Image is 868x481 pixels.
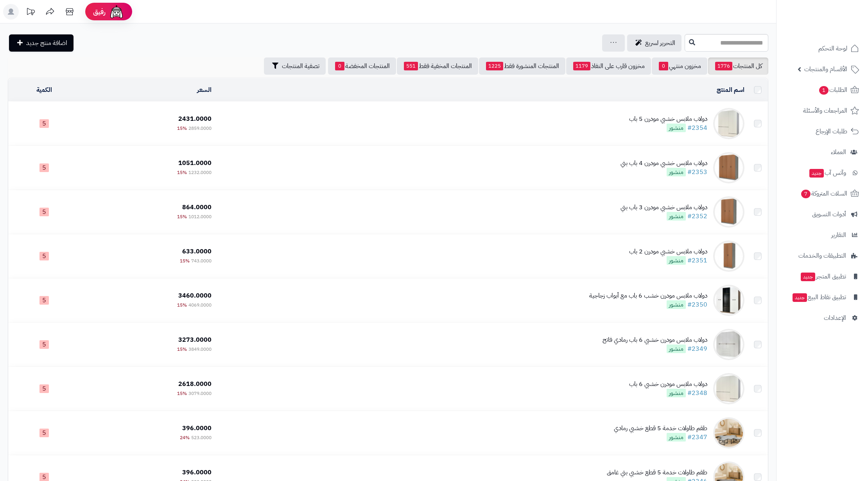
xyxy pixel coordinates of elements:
span: 1232.0000 [188,169,212,176]
span: لوحة التحكم [818,43,847,54]
a: #2353 [687,167,707,177]
div: دولاب ملابس خشبي مودرن 4 باب بني [621,159,707,168]
span: 396.0000 [182,424,212,433]
span: طلبات الإرجاع [816,126,847,137]
a: وآتس آبجديد [781,163,863,182]
span: 5 [39,340,49,349]
span: 2859.0000 [188,125,212,132]
span: الإعدادات [824,312,846,323]
span: جديد [793,293,807,302]
a: #2348 [687,388,707,398]
span: 15% [177,302,187,309]
span: 15% [177,125,187,132]
span: 15% [177,346,187,353]
div: طقم طاولات خدمة 5 قطع خشبي رمادي [614,424,707,433]
span: منشور [667,345,686,353]
div: دولاب ملابس خشبي مودرن 3 باب بني [621,203,707,212]
span: منشور [667,433,686,442]
span: منشور [667,256,686,265]
img: دولاب ملابس مودرن خشبي 6 باب رمادي فاتح [713,329,744,360]
span: 2431.0000 [178,114,212,124]
a: #2351 [687,256,707,265]
span: تصفية المنتجات [282,61,319,71]
span: 523.0000 [191,434,212,441]
a: تطبيق المتجرجديد [781,267,863,286]
span: 7 [801,189,811,198]
span: 633.0000 [182,247,212,256]
a: اضافة منتج جديد [9,34,74,52]
img: دولاب ملابس مودرن خشبي 6 باب [713,373,744,404]
span: 743.0000 [191,257,212,264]
span: 3273.0000 [178,335,212,345]
span: منشور [667,300,686,309]
span: 1 [819,86,829,95]
img: دولاب ملابس خشبي مودرن 2 باب [713,240,744,272]
img: ai-face.png [109,4,124,20]
a: مخزون قارب على النفاذ1179 [566,57,651,75]
a: #2350 [687,300,707,309]
span: جديد [801,273,815,281]
span: 15% [177,390,187,397]
span: 1225 [486,62,503,70]
a: تطبيق نقاط البيعجديد [781,288,863,307]
span: 5 [39,208,49,216]
a: لوحة التحكم [781,39,863,58]
span: التقارير [831,230,846,240]
img: دولاب ملابس مودرن خشب 6 باب مع أبواب زجاجية [713,285,744,316]
a: أدوات التسويق [781,205,863,224]
a: المراجعات والأسئلة [781,101,863,120]
a: #2354 [687,123,707,133]
span: 0 [335,62,344,70]
span: تطبيق نقاط البيع [792,292,846,303]
img: طقم طاولات خدمة 5 قطع خشبي رمادي [713,417,744,449]
div: دولاب ملابس مودرن خشبي 6 باب رمادي فاتح [603,336,707,345]
a: العملاء [781,143,863,162]
a: المنتجات المخفية فقط551 [397,57,478,75]
a: الكمية [36,85,52,95]
span: منشور [667,124,686,132]
a: كل المنتجات1776 [708,57,768,75]
span: منشور [667,389,686,397]
a: السعر [197,85,212,95]
button: تصفية المنتجات [264,57,326,75]
a: التطبيقات والخدمات [781,246,863,265]
span: الأقسام والمنتجات [804,64,847,75]
span: 5 [39,252,49,260]
img: دولاب ملابس خشبي مودرن 3 باب بني [713,196,744,228]
span: 1776 [715,62,732,70]
span: 551 [404,62,418,70]
a: الطلبات1 [781,81,863,99]
a: #2349 [687,344,707,354]
span: 2618.0000 [178,379,212,389]
span: 15% [180,257,190,264]
span: 15% [177,169,187,176]
a: التحرير لسريع [627,34,681,52]
span: 5 [39,296,49,305]
a: طلبات الإرجاع [781,122,863,141]
span: أدوات التسويق [812,209,846,220]
span: 1012.0000 [188,213,212,220]
a: الإعدادات [781,309,863,327]
div: طقم طاولات خدمة 5 قطع خشبي بني غامق [607,468,707,477]
div: دولاب ملابس خشبي مودرن 2 باب [629,247,707,256]
span: السلات المتروكة [800,188,847,199]
a: المنتجات المخفضة0 [328,57,396,75]
img: logo-2.png [815,15,861,31]
span: 5 [39,163,49,172]
span: المراجعات والأسئلة [803,105,847,116]
a: التقارير [781,226,863,244]
a: #2347 [687,433,707,442]
a: المنتجات المنشورة فقط1225 [479,57,565,75]
span: جديد [809,169,824,178]
span: 3079.0000 [188,390,212,397]
span: 24% [180,434,190,441]
div: دولاب ملابس مودرن خشبي 6 باب [629,380,707,389]
span: 5 [39,384,49,393]
span: التطبيقات والخدمات [798,250,846,261]
span: 864.0000 [182,203,212,212]
span: منشور [667,168,686,176]
span: رفيق [93,7,106,16]
span: 5 [39,429,49,437]
span: 396.0000 [182,468,212,477]
a: اسم المنتج [717,85,744,95]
